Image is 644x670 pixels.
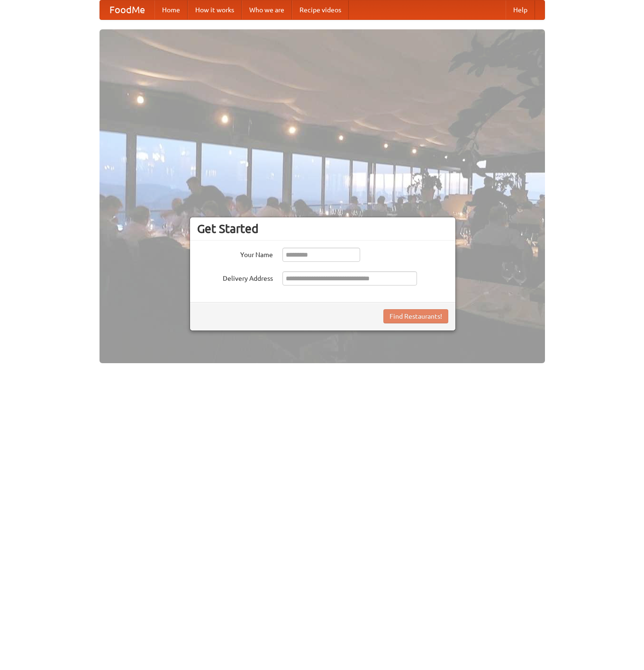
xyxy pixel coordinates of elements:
[188,0,242,19] a: How it works
[100,0,154,19] a: FoodMe
[506,0,535,19] a: Help
[197,271,273,283] label: Delivery Address
[242,0,292,19] a: Who we are
[197,248,273,259] label: Your Name
[154,0,188,19] a: Home
[197,222,448,236] h3: Get Started
[292,0,349,19] a: Recipe videos
[383,309,448,323] button: Find Restaurants!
